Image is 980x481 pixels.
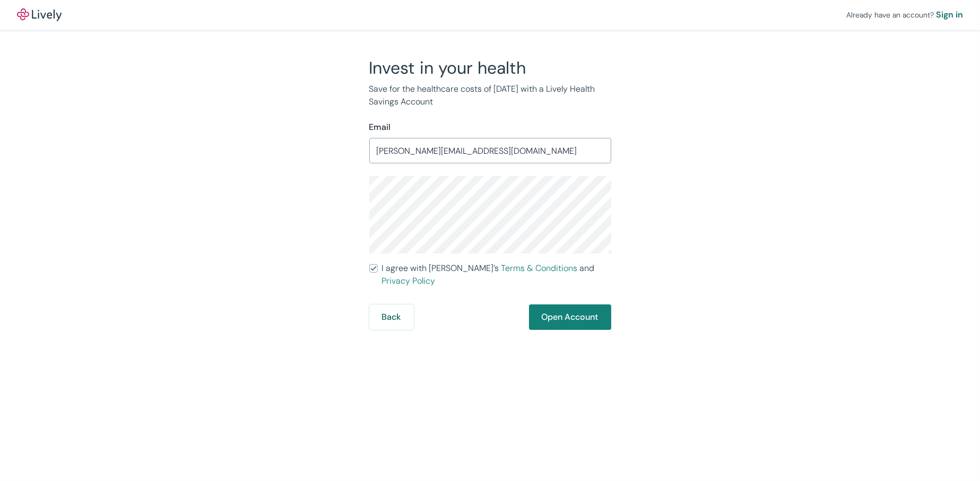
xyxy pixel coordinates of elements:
button: Open Account [529,304,611,330]
div: Already have an account? [846,8,963,21]
a: Terms & Conditions [501,263,578,274]
a: Sign in [936,8,963,21]
label: Email [369,121,391,134]
p: Save for the healthcare costs of [DATE] with a Lively Health Savings Account [369,83,611,108]
a: LivelyLively [17,8,62,21]
span: I agree with [PERSON_NAME]’s and [382,262,611,287]
img: Lively [17,8,62,21]
a: Privacy Policy [382,275,436,286]
h2: Invest in your health [369,57,611,78]
button: Back [369,304,414,330]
